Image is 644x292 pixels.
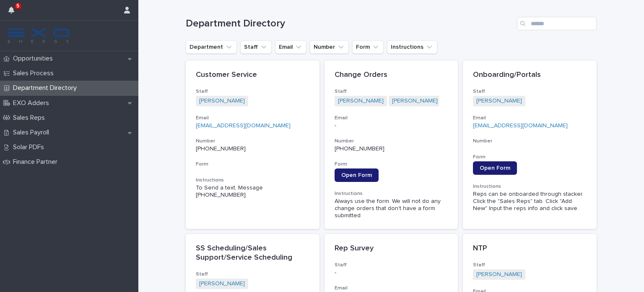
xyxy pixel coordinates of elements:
p: Sales Process [10,69,60,77]
p: Onboarding/Portals [473,71,587,80]
a: [PERSON_NAME] [476,271,522,278]
h3: Staff [196,88,309,95]
button: Instructions [387,40,437,54]
h3: Instructions [335,190,448,197]
h3: Staff [196,271,309,278]
span: Open Form [480,165,510,171]
a: [PERSON_NAME] [199,280,245,287]
div: 5 [8,5,19,20]
a: [PHONE_NUMBER] [335,146,384,152]
p: - [335,269,448,276]
button: Number [310,40,349,54]
p: Customer Service [196,71,309,80]
button: Email [275,40,306,54]
h1: Department Directory [186,18,514,30]
a: [EMAIL_ADDRESS][DOMAIN_NAME] [473,123,568,129]
p: 5 [16,3,19,9]
a: Change OrdersStaff[PERSON_NAME] [PERSON_NAME] Email-Number[PHONE_NUMBER]FormOpen FormInstructions... [325,61,458,229]
img: FKS5r6ZBThi8E5hshIGi [7,27,70,44]
h3: Staff [335,88,448,95]
a: Open Form [335,168,379,182]
h3: Form [196,161,309,168]
h3: Number [473,138,587,145]
p: Solar PDFs [10,143,51,151]
button: Staff [240,40,272,54]
div: Reps can be onboarded through stacker. Click the "Sales Reps" tab. Click "Add New" Input the reps... [473,191,587,212]
h3: Email [335,285,448,292]
h3: Form [473,154,587,160]
a: [PERSON_NAME] [199,97,245,105]
div: To Send a text, Message [PHONE_NUMBER] [196,184,309,199]
h3: Form [335,161,448,168]
h3: Staff [473,262,587,268]
a: Open Form [473,161,517,175]
h3: Staff [335,262,448,268]
p: - [335,122,448,129]
h3: Number [196,138,309,145]
h3: Email [196,115,309,121]
a: [PERSON_NAME] [392,97,438,105]
div: Always use the form. We will not do any change orders that don't have a form submitted [335,198,448,219]
p: Rep Survey [335,244,448,253]
p: Finance Partner [10,158,64,166]
h3: Email [473,115,587,121]
h3: Staff [473,88,587,95]
input: Search [517,17,597,30]
a: [PERSON_NAME] [338,97,384,105]
a: [EMAIL_ADDRESS][DOMAIN_NAME] [196,123,291,129]
p: Opportunities [10,55,60,63]
a: Onboarding/PortalsStaff[PERSON_NAME] Email[EMAIL_ADDRESS][DOMAIN_NAME]NumberFormOpen FormInstruct... [463,61,597,229]
a: [PHONE_NUMBER] [196,146,246,152]
h3: Email [335,115,448,121]
p: Department Directory [10,84,83,92]
a: Customer ServiceStaff[PERSON_NAME] Email[EMAIL_ADDRESS][DOMAIN_NAME]Number[PHONE_NUMBER]FormInstr... [186,61,319,229]
p: Sales Payroll [10,129,56,137]
a: [PERSON_NAME] [476,97,522,105]
h3: Instructions [196,177,309,184]
h3: Number [335,138,448,145]
p: SS Scheduling/Sales Support/Service Scheduling [196,244,309,262]
p: NTP [473,244,587,253]
span: Open Form [341,172,372,178]
h3: Instructions [473,183,587,190]
p: Change Orders [335,71,448,80]
button: Department [186,40,237,54]
p: EXO Adders [10,99,56,107]
p: Sales Reps [10,114,52,122]
button: Form [352,40,384,54]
